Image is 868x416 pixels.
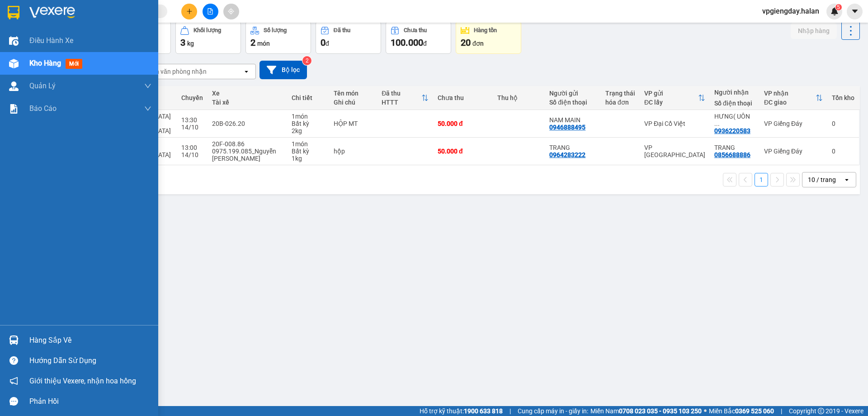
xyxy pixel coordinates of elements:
[9,377,18,385] span: notification
[851,7,859,15] span: caret-down
[382,90,421,97] div: Đã thu
[438,94,488,101] div: Chưa thu
[29,334,151,347] div: Hàng sắp về
[9,356,18,365] span: question-circle
[714,151,750,158] div: 0856688886
[9,81,19,91] img: warehouse-icon
[391,37,423,48] span: 100.000
[843,176,850,183] svg: open
[334,99,373,106] div: Ghi chú
[764,90,816,97] div: VP nhận
[456,21,521,54] button: Hàng tồn20đơn
[292,94,325,101] div: Chi tiết
[709,406,774,416] span: Miền Bắc
[181,94,203,101] div: Chuyến
[292,155,325,162] div: 1 kg
[243,68,250,75] svg: open
[818,408,824,414] span: copyright
[212,140,283,148] div: 20F-008.86
[590,406,702,416] span: Miền Nam
[9,335,19,345] img: warehouse-icon
[714,100,755,107] div: Số điện thoại
[212,99,283,106] div: Tài xế
[847,4,863,19] button: caret-down
[644,144,705,158] div: VP [GEOGRAPHIC_DATA]
[619,407,702,415] strong: 0708 023 035 - 0935 103 250
[66,59,82,69] span: mới
[704,409,707,413] span: ⚪️
[781,406,782,416] span: |
[144,67,207,76] div: Chọn văn phòng nhận
[714,89,755,96] div: Người nhận
[29,395,151,408] div: Phản hồi
[180,37,185,48] span: 3
[181,4,197,19] button: plus
[29,103,57,114] span: Báo cáo
[377,86,433,110] th: Toggle SortBy
[245,21,311,54] button: Số lượng2món
[29,59,61,67] span: Kho hàng
[549,144,596,151] div: TRANG
[640,86,710,110] th: Toggle SortBy
[292,148,325,155] div: Bất kỳ
[644,99,698,106] div: ĐC lấy
[755,5,826,17] span: vpgiengday.halan
[714,113,755,127] div: HƯNG( UÔNG BÍ- VPGIẾNG ĐÁY XE HÀNG
[325,40,329,47] span: đ
[832,120,854,127] div: 0
[175,21,241,54] button: Khối lượng3kg
[835,4,842,10] sup: 5
[334,148,373,155] div: hộp
[764,120,823,127] div: VP Giếng Đáy
[29,35,73,46] span: Điều hành xe
[832,94,854,101] div: Tồn kho
[187,40,194,47] span: kg
[207,8,213,14] span: file-add
[549,90,596,97] div: Người gửi
[518,406,588,416] span: Cung cấp máy in - giấy in:
[29,375,136,387] span: Giới thiệu Vexere, nhận hoa hồng
[228,8,234,14] span: aim
[321,37,325,48] span: 0
[549,124,585,131] div: 0946888495
[203,4,218,19] button: file-add
[830,7,839,15] img: icon-new-feature
[9,397,18,406] span: message
[292,127,325,134] div: 2 kg
[549,151,585,158] div: 0964283222
[334,120,373,127] div: HỘP MT
[461,37,471,48] span: 20
[257,40,270,47] span: món
[212,90,283,97] div: Xe
[714,144,755,151] div: TRANG
[382,99,421,106] div: HTTT
[334,90,373,97] div: Tên món
[9,36,19,46] img: warehouse-icon
[316,21,381,54] button: Đã thu0đ
[735,407,774,415] strong: 0369 525 060
[549,116,596,124] div: NAM MAIN
[605,99,635,106] div: hóa đơn
[759,86,827,110] th: Toggle SortBy
[259,61,307,79] button: Bộ lọc
[423,40,427,47] span: đ
[808,175,836,184] div: 10 / trang
[791,23,837,39] button: Nhập hàng
[474,27,497,33] div: Hàng tồn
[181,144,203,151] div: 13:00
[29,80,56,91] span: Quản Lý
[764,99,816,106] div: ĐC giao
[764,148,823,155] div: VP Giếng Đáy
[644,90,698,97] div: VP gửi
[186,8,193,14] span: plus
[223,4,239,19] button: aim
[420,406,503,416] span: Hỗ trợ kỹ thuật:
[472,40,484,47] span: đơn
[9,59,19,68] img: warehouse-icon
[404,27,427,33] div: Chưa thu
[386,21,451,54] button: Chưa thu100.000đ
[549,99,596,106] div: Số điện thoại
[644,120,705,127] div: VP Đại Cồ Việt
[755,173,768,186] button: 1
[144,82,151,90] span: down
